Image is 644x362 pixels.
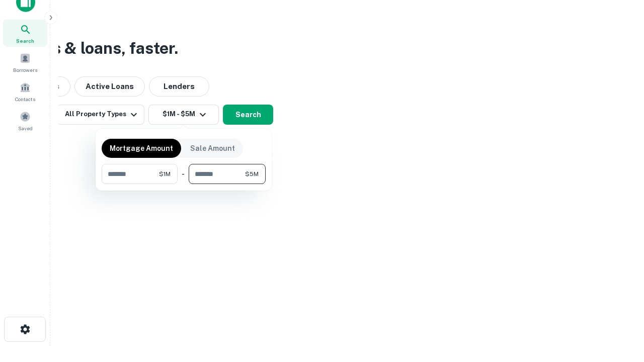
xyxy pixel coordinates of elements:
[182,164,185,184] div: -
[159,169,171,178] span: $1M
[594,249,644,298] iframe: Chat Widget
[190,143,235,154] p: Sale Amount
[110,143,173,154] p: Mortgage Amount
[245,169,259,178] span: $5M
